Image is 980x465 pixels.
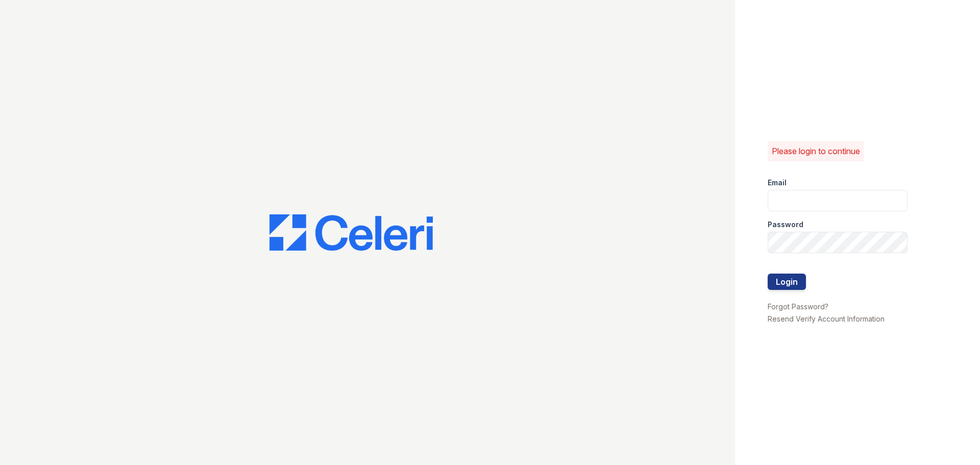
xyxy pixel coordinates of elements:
a: Resend Verify Account Information [768,314,885,323]
button: Login [768,274,806,290]
a: Forgot Password? [768,302,828,311]
p: Please login to continue [772,145,860,157]
label: Password [768,219,803,230]
img: CE_Logo_Blue-a8612792a0a2168367f1c8372b55b34899dd931a85d93a1a3d3e32e68fde9ad4.png [269,214,433,251]
label: Email [768,178,787,188]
